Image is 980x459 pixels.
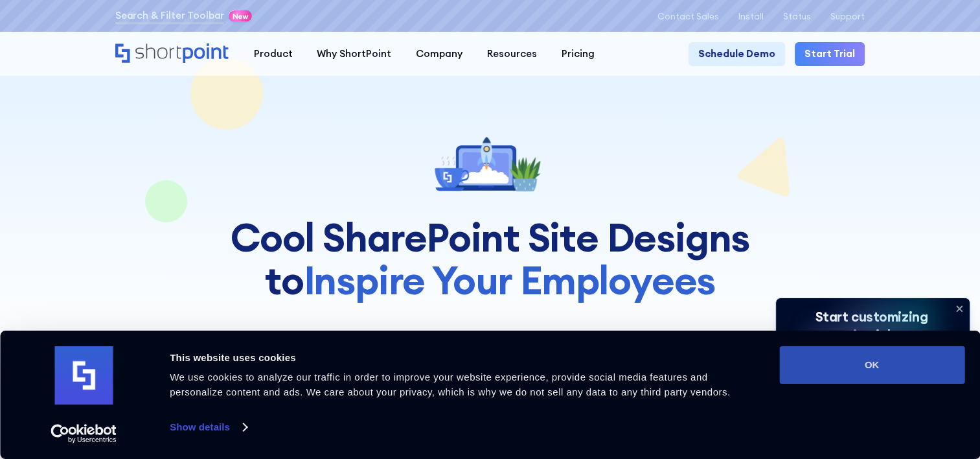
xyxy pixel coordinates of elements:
iframe: Chat Widget [747,309,980,459]
a: Schedule Demo [689,42,785,67]
span: We use cookies to analyze our traffic in order to improve your website experience, provide social... [170,371,730,397]
a: Product [242,42,305,67]
a: Usercentrics Cookiebot - opens in a new window [27,424,141,443]
h1: Cool SharePoint Site Designs to [214,216,766,302]
img: logo [54,346,113,405]
a: Resources [475,42,549,67]
a: Status [783,12,811,21]
a: Install [738,12,764,21]
div: Pricing [562,47,595,62]
a: Support [830,12,865,21]
a: Start Trial [795,42,865,67]
a: Contact Sales [657,12,718,21]
span: Inspire Your Employees [304,255,715,305]
a: Home [115,43,229,64]
a: Pricing [549,42,607,67]
div: Why ShortPoint [317,47,391,62]
a: Search & Filter Toolbar [115,8,225,23]
button: OK [779,346,964,384]
a: Company [404,42,475,67]
a: Show details [170,418,246,437]
div: Resources [487,47,537,62]
div: Company [416,47,462,62]
div: This website uses cookies [170,350,750,366]
a: Why ShortPoint [304,42,404,67]
div: Product [253,47,292,62]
